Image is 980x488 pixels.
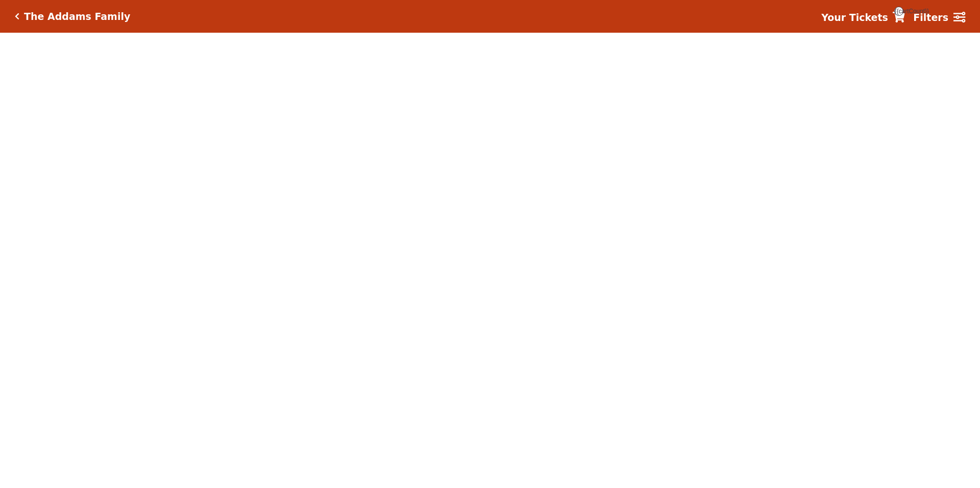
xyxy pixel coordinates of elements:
a: Your Tickets {{cartCount}} [821,10,905,25]
a: Filters [913,10,965,25]
span: {{cartCount}} [894,7,903,16]
strong: Filters [913,12,948,23]
h5: The Addams Family [24,11,130,22]
strong: Your Tickets [821,12,888,23]
a: Click here to go back to filters [15,13,19,20]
